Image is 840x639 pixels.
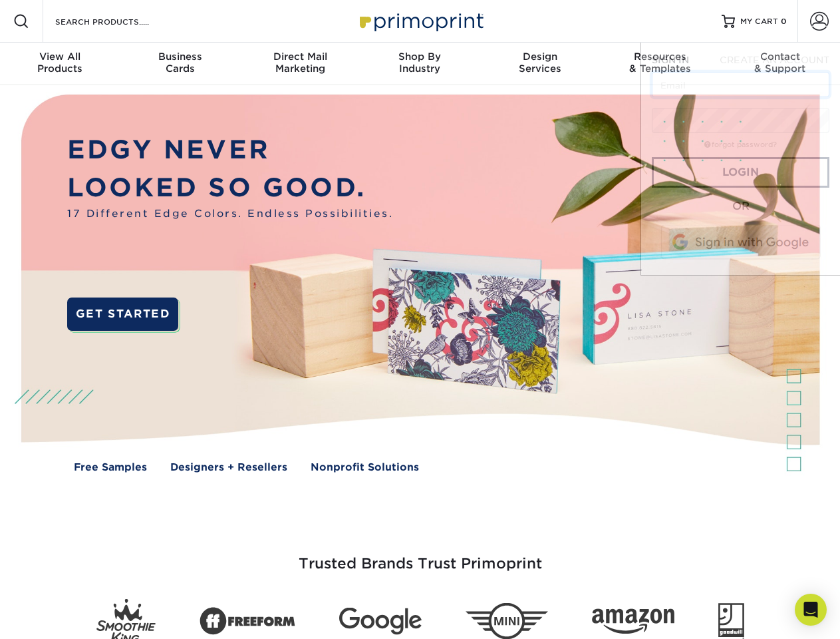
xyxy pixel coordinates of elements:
div: OR [652,198,829,214]
img: Google [339,608,422,635]
div: & Templates [600,51,720,75]
a: Nonprofit Solutions [311,460,419,475]
span: Resources [600,51,720,63]
span: CREATE AN ACCOUNT [720,55,829,65]
img: Goodwill [718,603,744,639]
a: Designers + Resellers [170,460,287,475]
input: SEARCH PRODUCTS..... [54,13,184,29]
span: MY CART [740,16,778,27]
h3: Trusted Brands Trust Primoprint [31,523,809,588]
a: BusinessCards [120,43,239,85]
span: Business [120,51,239,63]
div: Marketing [240,51,360,75]
input: Email [652,72,829,97]
div: Open Intercom Messenger [795,594,827,626]
a: forgot password? [704,140,777,149]
div: Services [480,51,600,75]
span: Design [480,51,600,63]
a: Login [652,157,829,188]
div: Industry [360,51,480,75]
a: Free Samples [74,460,147,475]
a: Shop ByIndustry [360,43,480,85]
div: Cards [120,51,239,75]
span: SIGN IN [652,55,689,65]
img: Amazon [592,609,674,634]
img: Primoprint [354,7,487,35]
a: Direct MailMarketing [240,43,360,85]
span: Shop By [360,51,480,63]
a: DesignServices [480,43,600,85]
span: Direct Mail [240,51,360,63]
span: 17 Different Edge Colors. Endless Possibilities. [67,206,393,222]
a: GET STARTED [67,298,178,331]
p: EDGY NEVER [67,131,393,169]
p: LOOKED SO GOOD. [67,169,393,207]
a: Resources& Templates [600,43,720,85]
span: 0 [781,17,787,26]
